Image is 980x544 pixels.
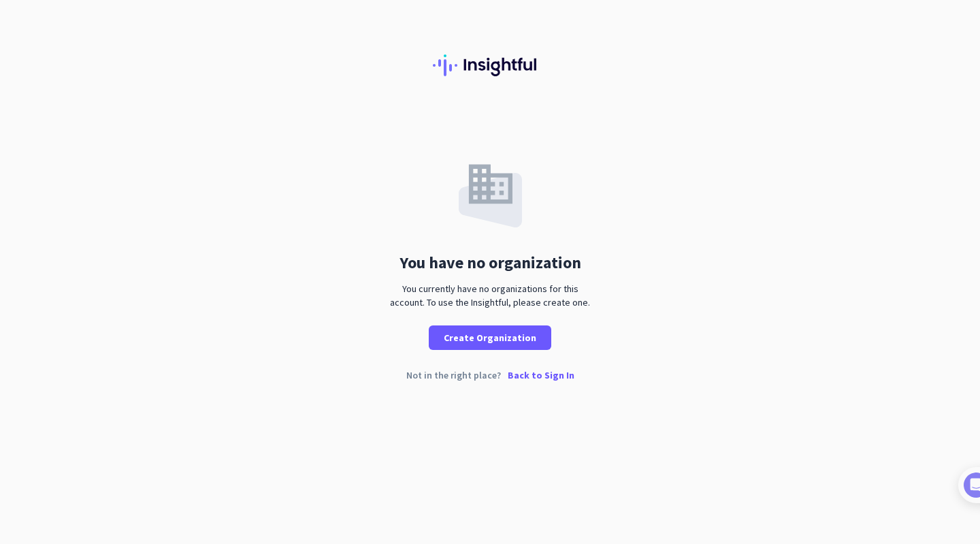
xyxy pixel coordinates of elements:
[399,255,581,271] div: You have no organization
[444,331,536,345] span: Create Organization
[433,54,547,76] img: Insightful
[429,325,551,350] button: Create Organization
[385,282,595,309] div: You currently have no organizations for this account. To use the Insightful, please create one.
[508,370,574,380] p: Back to Sign In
